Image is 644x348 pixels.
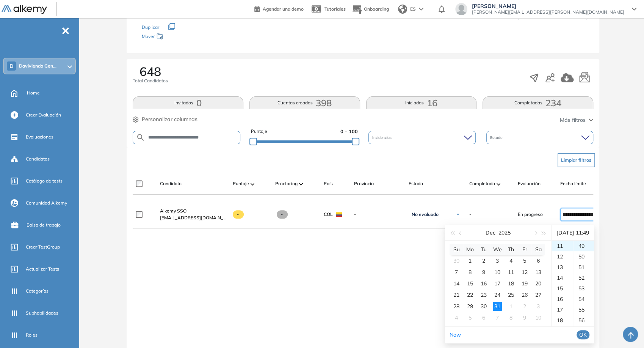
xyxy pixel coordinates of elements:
span: Subhabilidades [26,310,58,317]
div: 8 [465,268,475,277]
span: COL [324,211,333,218]
div: 54 [573,294,594,304]
td: 2025-12-03 [490,255,504,266]
span: Evaluación [518,180,541,187]
span: - [354,211,403,218]
td: 2026-01-06 [477,312,490,323]
td: 2026-01-07 [490,312,504,323]
th: Sa [531,244,545,255]
div: 19 [520,279,529,288]
span: Evaluaciones [26,134,53,140]
span: Personalizar columnas [142,115,197,123]
span: - [233,210,244,219]
span: OK [579,331,587,339]
button: OK [577,330,589,339]
div: 2 [520,302,529,311]
td: 2025-12-02 [477,255,490,266]
a: Agendar una demo [254,4,304,13]
img: Logo [2,5,47,14]
img: [missing "en.ARROW_ALT" translation] [299,183,303,185]
td: 2025-12-05 [518,255,531,266]
span: Provincia [354,180,374,187]
span: ES [410,6,416,13]
div: 1 [506,302,516,311]
span: Davivienda Gen... [19,63,56,69]
span: [PERSON_NAME][EMAIL_ADDRESS][PERSON_NAME][DOMAIN_NAME] [472,9,624,15]
img: COL [336,212,342,217]
td: 2025-12-25 [504,289,518,301]
div: 28 [452,302,461,311]
td: 2025-12-07 [450,266,463,278]
span: Tutoriales [324,6,346,12]
div: 10 [534,313,543,322]
span: Duplicar [142,24,159,30]
img: SEARCH_ALT [136,133,145,142]
span: Estado [409,180,423,187]
td: 2026-01-04 [450,312,463,323]
span: Catálogo de tests [26,178,63,184]
td: 2025-12-27 [531,289,545,301]
div: 31 [493,302,502,311]
div: 15 [552,283,573,294]
div: 9 [479,268,488,277]
div: 7 [493,313,502,322]
div: 2 [479,256,488,265]
td: 2026-01-09 [518,312,531,323]
div: 30 [479,302,488,311]
span: - [277,210,288,219]
td: 2025-12-18 [504,278,518,289]
span: Puntaje [251,128,267,135]
div: 23 [479,290,488,299]
div: Estado [486,131,593,144]
span: Agendar una demo [263,6,304,12]
span: En progreso [518,211,543,218]
div: 4 [506,256,516,265]
span: Comunidad Alkemy [26,200,67,206]
span: Completado [469,180,495,187]
span: Home [27,90,40,96]
div: 56 [573,315,594,326]
span: Alkemy SSO [160,208,186,214]
div: 8 [506,313,516,322]
td: 2026-01-08 [504,312,518,323]
th: Mo [463,244,477,255]
td: 2026-01-05 [463,312,477,323]
div: 14 [552,272,573,283]
div: 29 [465,302,475,311]
span: Candidatos [26,156,50,162]
span: Más filtros [560,116,586,124]
td: 2025-12-15 [463,278,477,289]
span: No evaluado [412,211,439,217]
th: Fr [518,244,531,255]
span: Actualizar Tests [26,266,59,272]
div: [DATE] 11:49 [555,225,591,240]
div: 49 [573,241,594,251]
span: Roles [26,332,38,339]
span: Crear Evaluación [26,112,61,118]
div: 1 [465,256,475,265]
td: 2025-12-13 [531,266,545,278]
span: 0 - 100 [340,128,358,135]
div: 57 [573,326,594,336]
div: 55 [573,304,594,315]
td: 2025-12-24 [490,289,504,301]
div: 5 [520,256,529,265]
td: 2025-12-11 [504,266,518,278]
td: 2025-12-22 [463,289,477,301]
span: Categorías [26,288,49,294]
div: 18 [506,279,516,288]
img: arrow [419,8,423,11]
button: Completadas234 [483,96,593,109]
button: Limpiar filtros [558,153,595,167]
img: [missing "en.ARROW_ALT" translation] [497,183,500,185]
div: 6 [534,256,543,265]
span: Crear TestGroup [26,244,60,250]
div: 9 [520,313,529,322]
td: 2025-12-06 [531,255,545,266]
span: D [9,63,14,69]
div: 3 [493,256,502,265]
td: 2025-12-28 [450,301,463,312]
div: 11 [506,268,516,277]
div: 24 [493,290,502,299]
div: 12 [520,268,529,277]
